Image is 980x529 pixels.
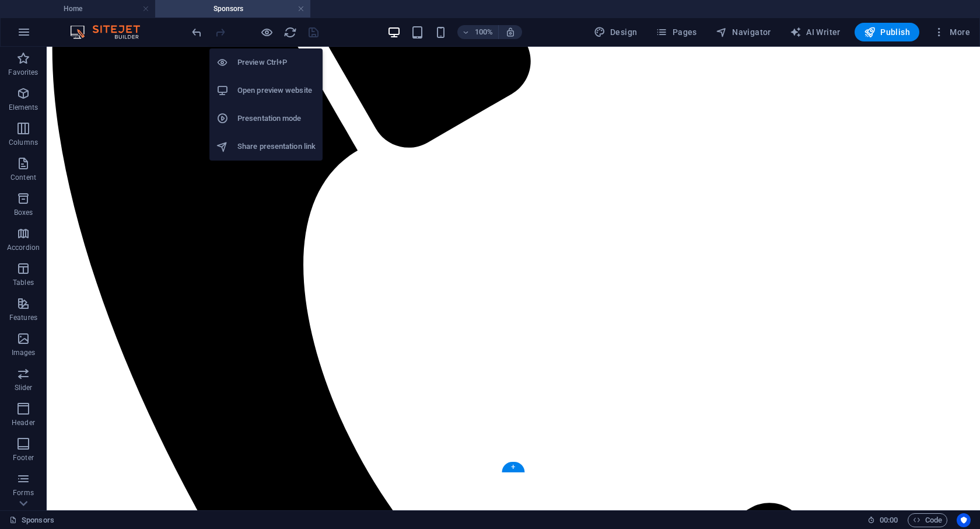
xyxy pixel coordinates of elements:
[594,26,638,38] span: Design
[656,26,696,38] span: Pages
[716,26,771,38] span: Navigator
[7,243,40,252] p: Accordion
[237,112,316,126] h6: Presentation mode
[10,173,36,182] p: Content
[190,26,204,39] i: Undo: Change HTML (Ctrl+Z)
[933,26,970,38] span: More
[867,513,898,527] h6: Session time
[9,313,37,322] p: Features
[9,138,38,147] p: Columns
[9,103,38,112] p: Elements
[505,27,516,37] i: On resize automatically adjust zoom level to fit chosen device.
[502,462,524,472] div: +
[790,26,841,38] span: AI Writer
[237,83,316,98] h6: Open preview website
[913,513,942,527] span: Code
[283,25,297,39] button: reload
[711,23,776,41] button: Navigator
[8,68,38,77] p: Favorites
[9,513,54,527] a: Click to cancel selection. Double-click to open Pages
[785,23,845,41] button: AI Writer
[589,23,642,41] div: Design (Ctrl+Alt+Y)
[14,208,33,217] p: Boxes
[13,488,34,497] p: Forms
[957,513,971,527] button: Usercentrics
[457,25,499,39] button: 100%
[475,25,494,39] h6: 100%
[13,278,34,287] p: Tables
[589,23,642,41] button: Design
[190,25,204,39] button: undo
[237,55,316,69] h6: Preview Ctrl+P
[880,513,898,527] span: 00 00
[67,25,155,39] img: Editor Logo
[237,140,316,154] h6: Share presentation link
[15,383,33,392] p: Slider
[888,516,890,524] span: :
[12,418,35,427] p: Header
[908,513,947,527] button: Code
[283,26,297,39] i: Reload page
[864,26,910,38] span: Publish
[155,2,310,15] h4: Sponsors
[855,23,919,41] button: Publish
[12,348,36,357] p: Images
[651,23,701,41] button: Pages
[13,453,34,462] p: Footer
[929,23,975,41] button: More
